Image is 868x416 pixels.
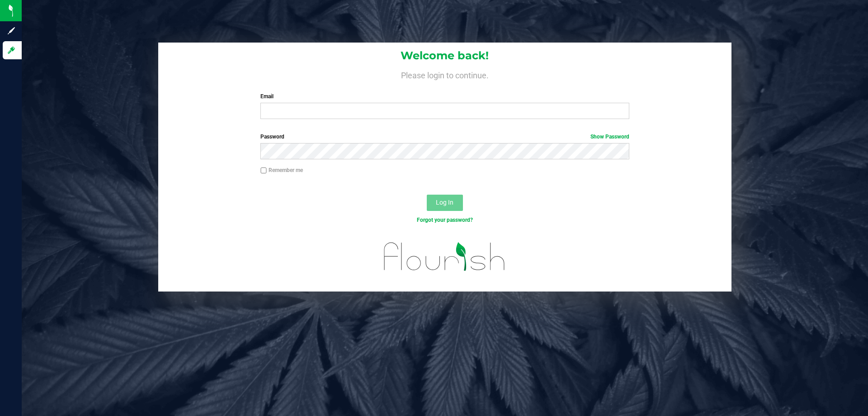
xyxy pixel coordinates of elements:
[260,92,629,100] label: Email
[373,234,516,280] img: flourish_logo.svg
[590,134,629,140] a: Show Password
[260,134,284,140] span: Password
[7,46,16,55] inline-svg: Log in
[260,166,303,174] label: Remember me
[417,217,473,223] a: Forgot your password?
[158,50,731,62] h1: Welcome back!
[7,26,16,35] inline-svg: Sign up
[436,199,453,206] span: Log In
[260,167,267,174] input: Remember me
[158,69,731,80] h4: Please login to continue.
[427,195,463,211] button: Log In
